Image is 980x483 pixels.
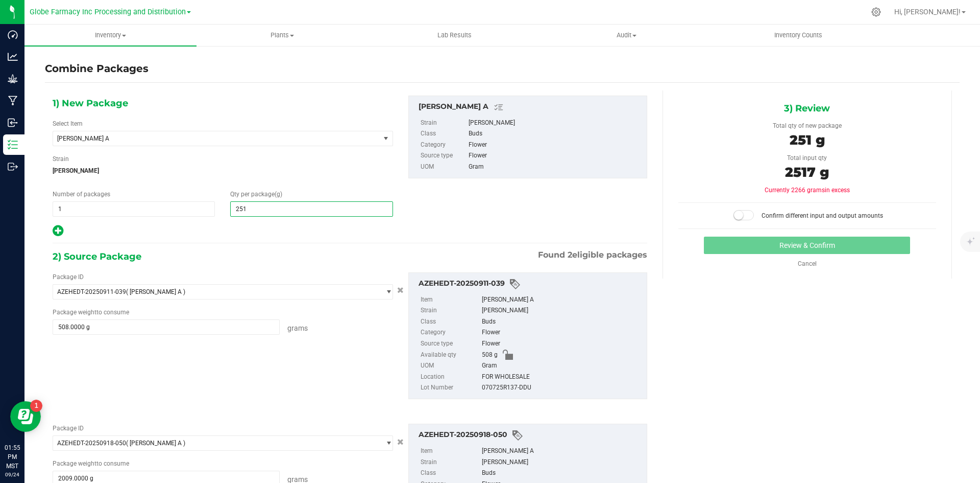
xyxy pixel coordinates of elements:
[421,468,480,479] label: Class
[197,31,368,40] span: Plants
[469,128,641,140] div: Buds
[380,285,393,299] span: select
[57,135,363,142] span: [PERSON_NAME] A
[53,309,129,316] span: Package to consume
[765,187,850,194] span: Currently 2266 grams
[45,61,149,76] h4: Combine Packages
[126,440,185,447] span: ( [PERSON_NAME] A )
[773,122,842,129] span: Total qty of new package
[421,350,480,361] label: Available qty
[469,118,641,129] div: [PERSON_NAME]
[24,31,197,40] span: Inventory
[762,212,883,219] span: Confirm different input and output amounts
[421,316,480,328] label: Class
[287,324,308,332] span: Grams
[482,360,642,372] div: Gram
[482,372,642,383] div: FOR WHOLESALE
[894,8,961,16] span: Hi, [PERSON_NAME]!
[53,320,279,334] input: 508.0000 g
[785,164,829,180] span: 2517 g
[53,96,128,111] span: 1) New Package
[704,237,910,254] button: Review & Confirm
[482,305,642,316] div: [PERSON_NAME]
[825,187,850,194] span: in excess
[53,154,69,164] label: Strain
[380,436,393,450] span: select
[421,118,467,129] label: Strain
[419,101,642,113] div: Dulce de Uva A
[424,31,485,40] span: Lab Results
[421,446,480,457] label: Item
[394,434,407,449] button: Cancel button
[275,191,282,198] span: (g)
[482,350,498,361] span: 508 g
[8,74,18,84] inline-svg: Grow
[419,278,642,290] div: AZEHEDT-20250911-039
[30,400,42,412] iframe: Resource center unread badge
[421,140,467,151] label: Category
[126,288,185,295] span: ( [PERSON_NAME] A )
[30,8,186,16] span: Globe Farmacy Inc Processing and Distribution
[8,30,18,40] inline-svg: Dashboard
[53,249,141,264] span: 2) Source Package
[421,372,480,383] label: Location
[421,457,480,468] label: Strain
[482,446,642,457] div: [PERSON_NAME] A
[10,401,41,432] iframe: Resource center
[421,327,480,338] label: Category
[482,468,642,479] div: Buds
[713,25,885,46] a: Inventory Counts
[53,191,110,198] span: Number of packages
[369,25,541,46] a: Lab Results
[787,154,827,162] span: Total input qty
[419,429,642,442] div: AZEHEDT-20250918-050
[53,119,83,128] label: Select Item
[482,457,642,468] div: [PERSON_NAME]
[8,118,18,128] inline-svg: Inbound
[5,471,20,478] p: 09/24
[482,382,642,394] div: 070725R137-DDU
[53,273,84,281] span: Package ID
[78,309,96,316] span: weight
[538,249,647,261] span: Found eligible packages
[5,443,20,471] p: 01:55 PM MST
[53,460,129,467] span: Package to consume
[421,338,480,350] label: Source type
[568,250,572,260] span: 2
[469,150,641,162] div: Flower
[8,96,18,106] inline-svg: Manufacturing
[380,131,393,146] span: select
[197,25,369,46] a: Plants
[541,31,712,40] span: Audit
[421,128,467,140] label: Class
[761,31,836,40] span: Inventory Counts
[53,202,214,216] input: 1
[482,327,642,338] div: Flower
[394,283,407,298] button: Cancel button
[784,101,830,116] span: 3) Review
[482,338,642,350] div: Flower
[798,260,817,267] a: Cancel
[421,305,480,316] label: Strain
[24,25,197,46] a: Inventory
[421,360,480,372] label: UOM
[53,425,84,432] span: Package ID
[78,460,96,467] span: weight
[469,162,641,173] div: Gram
[421,162,467,173] label: UOM
[541,25,713,46] a: Audit
[230,191,282,198] span: Qty per package
[469,140,641,151] div: Flower
[482,294,642,306] div: [PERSON_NAME] A
[8,140,18,150] inline-svg: Inventory
[421,150,467,162] label: Source type
[8,162,18,172] inline-svg: Outbound
[57,288,126,295] span: AZEHEDT-20250911-039
[8,52,18,62] inline-svg: Analytics
[421,294,480,306] label: Item
[57,440,126,447] span: AZEHEDT-20250918-050
[482,316,642,328] div: Buds
[53,229,63,237] span: Add new output
[53,163,393,178] span: [PERSON_NAME]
